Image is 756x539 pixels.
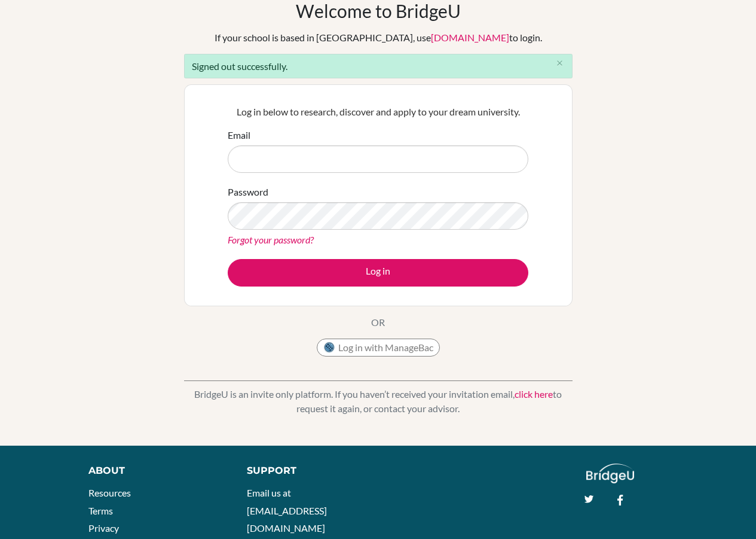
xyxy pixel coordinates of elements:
div: About [88,464,220,478]
label: Password [228,185,268,199]
a: [DOMAIN_NAME] [431,32,509,43]
a: Terms [88,505,113,516]
div: Signed out successfully. [184,54,573,78]
a: Forgot your password? [228,234,314,245]
div: Support [247,464,366,478]
i: close [555,59,564,68]
p: BridgeU is an invite only platform. If you haven’t received your invitation email, to request it ... [184,387,573,416]
p: OR [371,315,385,330]
button: Close [548,54,572,72]
button: Log in [228,259,528,287]
a: Privacy [88,522,119,534]
img: logo_white@2x-f4f0deed5e89b7ecb1c2cc34c3e3d731f90f0f143d5ea2071677605dd97b5244.png [586,464,635,483]
a: Email us at [EMAIL_ADDRESS][DOMAIN_NAME] [247,487,327,534]
p: Log in below to research, discover and apply to your dream university. [228,105,528,119]
a: click here [515,388,553,400]
div: If your school is based in [GEOGRAPHIC_DATA], use to login. [215,31,542,45]
a: Resources [88,487,131,498]
label: Email [228,128,250,142]
button: Log in with ManageBac [317,339,440,357]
